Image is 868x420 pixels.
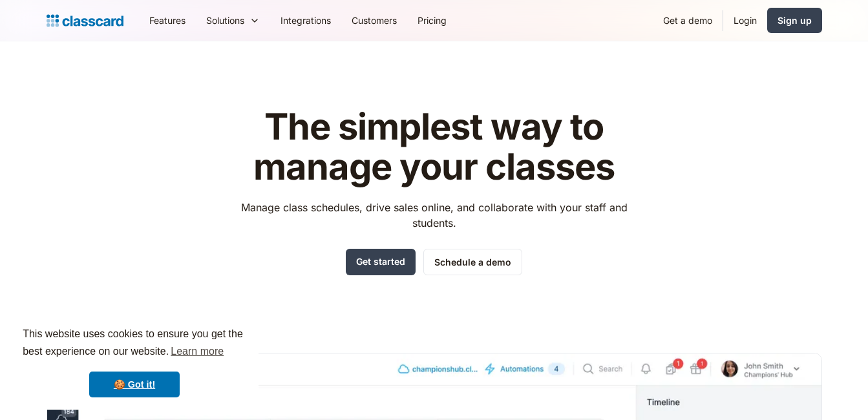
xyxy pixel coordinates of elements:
[47,12,123,30] a: home
[196,6,270,35] div: Solutions
[778,14,812,27] div: Sign up
[423,249,522,275] a: Schedule a demo
[10,314,259,410] div: cookieconsent
[89,372,180,397] a: dismiss cookie message
[206,14,244,27] div: Solutions
[229,107,639,187] h1: The simplest way to manage your classes
[653,6,723,35] a: Get a demo
[346,249,416,275] a: Get started
[723,6,767,35] a: Login
[23,326,246,361] span: This website uses cookies to ensure you get the best experience on our website.
[341,6,407,35] a: Customers
[407,6,457,35] a: Pricing
[139,6,196,35] a: Features
[270,6,341,35] a: Integrations
[767,8,822,33] a: Sign up
[229,200,639,231] p: Manage class schedules, drive sales online, and collaborate with your staff and students.
[169,342,226,361] a: learn more about cookies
